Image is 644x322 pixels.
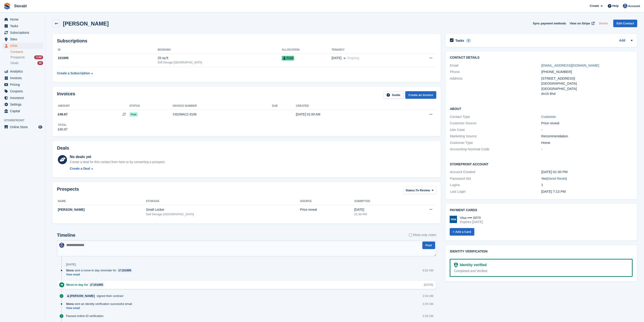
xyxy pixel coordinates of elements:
[541,147,633,152] div: -
[58,207,146,212] div: [PERSON_NAME]
[331,56,341,60] span: [DATE]
[2,124,43,130] a: menu
[66,268,74,273] span: Stora
[2,81,43,88] a: menu
[590,4,599,8] span: Create
[4,118,45,123] span: Storefront
[450,228,474,236] a: + Add a Card
[450,147,541,152] div: Accounting Nominal Code
[450,106,633,111] h2: About
[2,95,43,101] a: menu
[406,188,416,193] span: Status:
[10,75,37,81] span: Invoices
[354,207,405,212] div: [DATE]
[541,115,556,119] a: Customer
[541,86,633,91] div: [GEOGRAPHIC_DATA]
[70,294,95,298] div: [PERSON_NAME]
[59,243,64,248] img: Tegan Ewart
[146,212,300,217] div: Self Storage [GEOGRAPHIC_DATA]
[2,101,43,108] a: menu
[568,20,595,27] a: View on Stripe
[541,182,633,188] div: 1
[541,121,633,126] div: Price reveal
[466,39,471,43] div: 2
[57,38,436,44] h2: Subscriptions
[623,4,627,8] img: Tegan Ewart
[541,76,633,81] div: [STREET_ADDRESS]
[533,20,566,27] button: Sync payment methods
[10,101,37,108] span: Settings
[158,46,282,54] th: Booking
[300,198,354,205] th: Source
[454,262,458,267] img: Identity Verification Ready
[93,283,103,287] div: 101995
[450,114,541,119] div: Contact Type
[58,123,68,127] div: Total
[409,233,436,237] label: Show only notes
[10,61,19,65] span: Deals
[282,56,294,60] span: F119
[70,160,165,164] div: Create a deal for this contact from here or by converting a prospect.
[70,166,165,171] a: Create a Deal
[282,46,331,54] th: Allocation
[66,302,134,306] div: sent an identity verification successful email
[10,124,37,130] span: Online Store
[34,55,43,59] div: 1140
[423,294,434,298] div: 2:34 AM
[450,182,541,188] div: Logins
[2,23,43,29] a: menu
[541,176,633,181] div: Yes
[541,91,633,96] div: dn15 6hd
[541,127,633,132] div: -
[146,207,300,212] div: Small Locker
[2,68,43,75] a: menu
[10,23,37,29] span: Tasks
[450,189,541,194] div: Last Login
[66,263,76,266] div: [DATE]
[57,233,75,238] h2: Timeline
[612,4,619,8] span: Help
[541,63,599,67] a: [EMAIL_ADDRESS][DOMAIN_NAME]
[173,102,272,110] th: Invoice number
[2,29,43,36] a: menu
[450,176,541,181] div: Password Set
[10,68,37,75] span: Analytics
[63,21,109,27] h2: [PERSON_NAME]
[57,91,75,99] h2: Invoices
[450,216,457,223] img: Visa Logo
[57,145,69,151] h2: Deals
[10,29,37,36] span: Subscriptions
[405,91,436,99] a: Create an Invoice
[10,55,43,60] a: Prospects 1140
[450,169,541,175] div: Account Created
[57,71,90,76] div: Create a Subscription
[354,198,405,205] th: Submitted
[2,88,43,94] a: menu
[173,112,272,117] div: C8109AC2-3106
[460,220,483,224] div: Expires [DATE]
[4,3,10,10] img: stora-icon-8386f47178a22dfd0bd8f6a31ec36ba5ce8667c1dd55bd0f319d3a0aa187defe.svg
[541,134,633,139] div: Recommendation
[66,268,135,273] div: sent a move-in day reminder for
[66,302,74,306] span: Stora
[300,207,354,212] div: Price reveal
[454,269,628,273] div: Completed and Verified.
[450,127,541,132] div: Use Case
[450,63,541,68] div: Email
[10,36,37,42] span: Sites
[628,4,640,8] span: Account
[10,88,37,94] span: Coupons
[66,306,134,310] a: View email
[38,124,43,130] a: Preview store
[450,140,541,145] div: Customer Type
[613,20,637,27] a: Edit Contact
[57,102,129,110] th: Amount
[422,241,435,249] button: Post
[272,102,296,110] th: Due
[541,169,633,175] div: [DATE] 01:30 PM
[121,268,131,273] div: 101995
[347,56,359,60] span: Ongoing
[547,177,567,180] span: ( )
[460,216,483,220] div: Visa •••• 0070
[450,76,541,96] div: Address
